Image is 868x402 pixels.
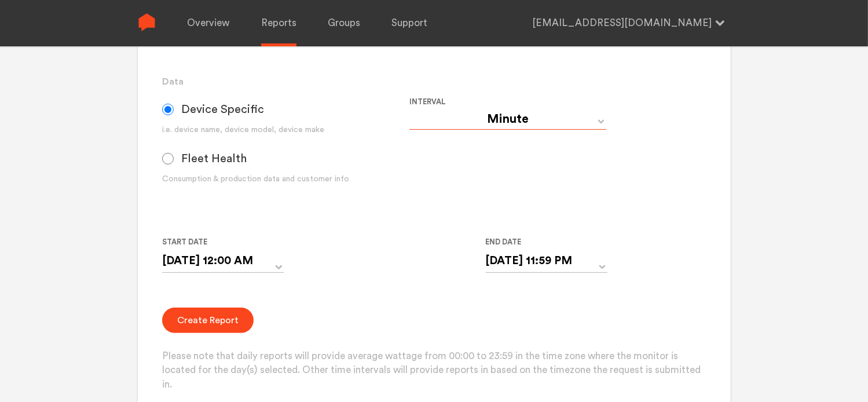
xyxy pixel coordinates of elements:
[181,103,264,116] span: Device Specific
[181,152,247,166] span: Fleet Health
[162,75,706,89] h3: Data
[486,235,598,249] label: End Date
[409,95,647,109] label: Interval
[162,104,174,115] input: Device Specific
[162,235,274,249] label: Start Date
[138,13,156,31] img: Sense Logo
[162,173,409,185] div: Consumption & production data and customer info
[162,153,174,165] input: Fleet Health
[162,349,706,392] p: Please note that daily reports will provide average wattage from 00:00 to 23:59 in the time zone ...
[162,308,254,333] button: Create Report
[162,124,409,136] div: i.e. device name, device model, device make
